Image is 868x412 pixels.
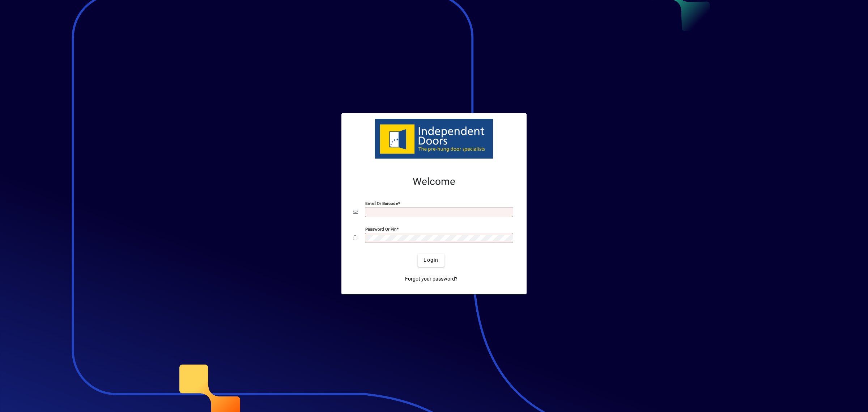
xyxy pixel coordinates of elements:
mat-label: Email or Barcode [365,201,398,206]
h2: Welcome [353,176,515,188]
span: Forgot your password? [405,275,458,283]
mat-label: Password or Pin [365,226,396,231]
button: Login [418,254,444,267]
a: Forgot your password? [402,273,460,286]
span: Login [424,256,438,264]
